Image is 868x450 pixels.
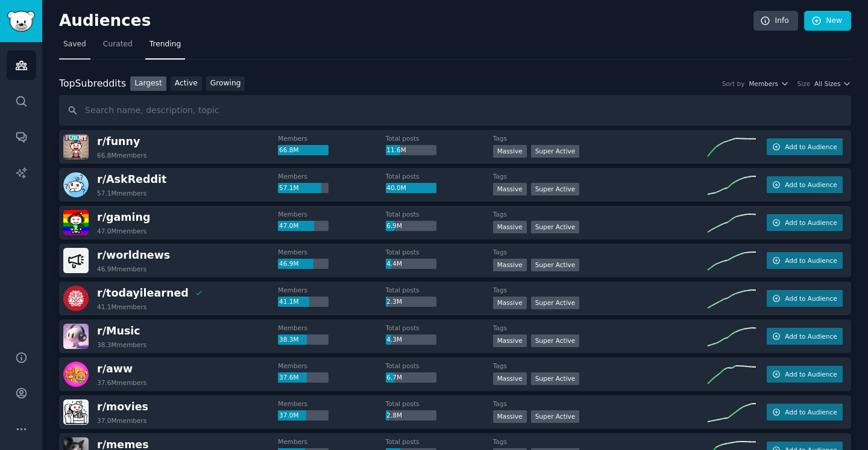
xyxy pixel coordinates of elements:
[386,286,493,294] dt: Total posts
[278,324,385,332] dt: Members
[59,11,753,31] h2: Audiences
[206,76,245,91] a: Growing
[767,328,843,345] button: Add to Audience
[386,183,436,194] div: 40.0M
[493,297,527,309] div: Massive
[814,79,840,88] span: All Sizes
[386,210,493,218] dt: Total posts
[767,366,843,383] button: Add to Audience
[493,437,708,446] dt: Tags
[493,172,708,180] dt: Tags
[753,11,798,31] a: Info
[531,297,580,309] div: Super Active
[63,286,89,311] img: todayilearned
[749,79,788,88] button: Members
[278,399,385,408] dt: Members
[278,221,329,232] div: 47.0M
[785,256,837,265] span: Add to Audience
[531,183,580,196] div: Super Active
[97,363,133,375] span: r/ aww
[278,248,385,256] dt: Members
[97,249,170,261] span: r/ worldnews
[767,214,843,231] button: Add to Audience
[531,259,580,271] div: Super Active
[493,134,708,143] dt: Tags
[785,294,837,303] span: Add to Audience
[493,221,527,233] div: Massive
[386,399,493,408] dt: Total posts
[63,210,89,235] img: gaming
[767,252,843,269] button: Add to Audience
[278,210,385,218] dt: Members
[785,143,837,151] span: Add to Audience
[278,259,329,270] div: 46.9M
[814,79,851,88] button: All Sizes
[59,76,126,91] div: Top Subreddits
[386,145,436,156] div: 11.6M
[767,176,843,193] button: Add to Audience
[797,79,811,88] div: Size
[785,332,837,341] span: Add to Audience
[493,248,708,256] dt: Tags
[493,372,527,385] div: Massive
[97,227,146,235] div: 47.0M members
[97,416,146,425] div: 37.0M members
[386,134,493,143] dt: Total posts
[531,372,580,385] div: Super Active
[386,259,436,270] div: 4.4M
[531,410,580,423] div: Super Active
[493,286,708,294] dt: Tags
[767,290,843,307] button: Add to Audience
[493,362,708,370] dt: Tags
[531,145,580,158] div: Super Active
[278,372,329,383] div: 37.6M
[97,173,166,185] span: r/ AskReddit
[278,437,385,446] dt: Members
[59,95,851,126] input: Search name, description, topic
[767,138,843,155] button: Add to Audience
[493,410,527,423] div: Massive
[386,324,493,332] dt: Total posts
[493,334,527,347] div: Massive
[145,35,185,60] a: Trending
[97,189,146,197] div: 57.1M members
[749,79,778,88] span: Members
[493,145,527,158] div: Massive
[97,401,148,413] span: r/ movies
[97,135,140,147] span: r/ funny
[386,362,493,370] dt: Total posts
[493,399,708,408] dt: Tags
[278,334,329,345] div: 38.3M
[63,399,89,425] img: movies
[386,221,436,232] div: 6.9M
[97,211,151,223] span: r/ gaming
[63,172,89,197] img: AskReddit
[7,11,35,32] img: GummySearch logo
[785,180,837,189] span: Add to Audience
[278,362,385,370] dt: Members
[386,334,436,345] div: 4.3M
[386,437,493,446] dt: Total posts
[278,410,329,421] div: 37.0M
[386,297,436,307] div: 2.3M
[278,286,385,294] dt: Members
[804,11,851,31] a: New
[63,324,89,349] img: Music
[785,218,837,227] span: Add to Audience
[278,172,385,180] dt: Members
[767,404,843,421] button: Add to Audience
[278,297,329,307] div: 41.1M
[386,172,493,180] dt: Total posts
[785,370,837,378] span: Add to Audience
[785,408,837,416] span: Add to Audience
[97,341,146,349] div: 38.3M members
[278,145,329,156] div: 66.8M
[722,79,745,88] div: Sort by
[171,76,202,91] a: Active
[63,134,89,159] img: funny
[531,334,580,347] div: Super Active
[386,372,436,383] div: 6.7M
[63,362,89,387] img: aww
[97,378,146,387] div: 37.6M members
[493,324,708,332] dt: Tags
